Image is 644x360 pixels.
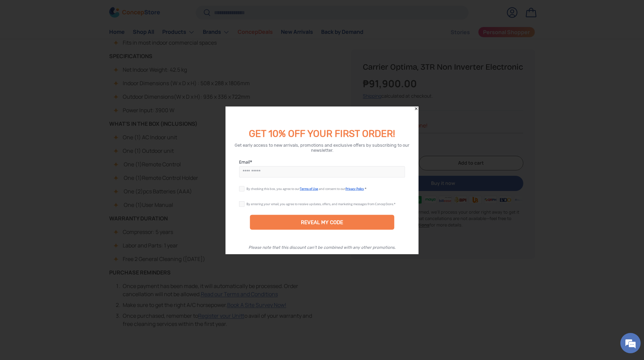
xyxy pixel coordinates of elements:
[246,186,300,191] span: By checking this box, you agree to our
[301,219,343,225] div: REVEAL MY CODE
[39,85,93,153] span: We're online!
[35,38,114,47] div: Chat with us now
[248,245,396,249] div: Please note that this discount can’t be combined with any other promotions.
[246,201,396,206] div: By entering your email, you agree to receive updates, offers, and marketing messages from ConcepS...
[234,142,411,152] div: Get early access to new arrivals, promotions and exclusive offers by subscribing to our newsletter.
[345,186,364,191] a: Privacy Policy
[319,186,345,191] span: and consent to our
[3,185,129,208] textarea: Type your message and hit 'Enter'
[239,159,405,165] label: Email
[414,106,419,111] div: Close
[300,186,318,191] a: Terms of Use
[111,3,127,20] div: Minimize live chat window
[249,128,395,139] span: GET 10% OFF YOUR FIRST ORDER!
[250,215,395,230] div: REVEAL MY CODE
